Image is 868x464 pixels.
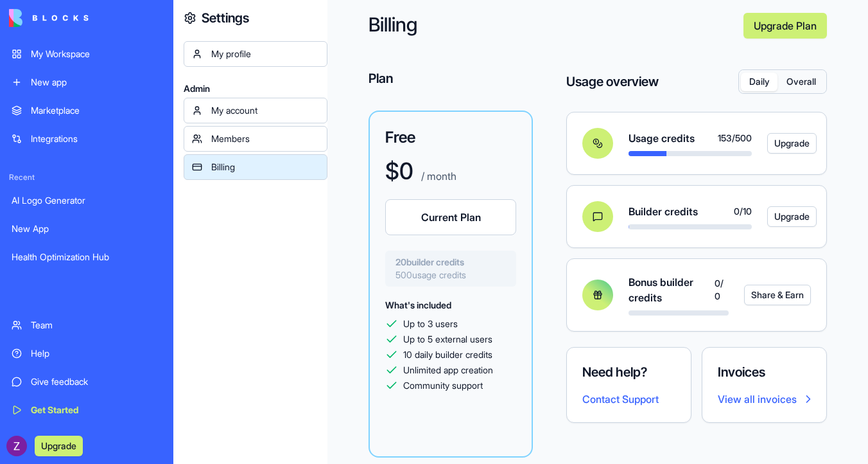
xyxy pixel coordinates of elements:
[718,363,811,381] h4: Invoices
[744,285,811,305] button: Share & Earn
[767,133,795,154] a: Upgrade
[31,48,162,60] div: My Workspace
[31,375,162,388] div: Give feedback
[582,391,659,407] button: Contact Support
[629,274,715,305] span: Bonus builder credits
[582,363,675,381] h4: Need help?
[184,126,327,152] a: Members
[767,206,795,227] a: Upgrade
[767,133,817,154] button: Upgrade
[184,154,327,180] a: Billing
[395,269,506,281] span: 500 usage credits
[4,397,169,423] a: Get Started
[403,364,493,377] span: Unlimited app creation
[31,132,162,145] div: Integrations
[12,194,162,207] div: AI Logo Generator
[403,348,492,361] span: 10 daily builder credits
[369,69,533,87] h4: Plan
[734,205,752,218] span: 0 / 10
[4,98,169,123] a: Marketplace
[629,204,698,219] span: Builder credits
[184,98,327,123] a: My account
[211,48,319,60] div: My profile
[9,9,89,27] img: logo
[31,404,162,416] div: Get Started
[715,277,729,303] span: 0 / 0
[385,199,516,235] button: Current Plan
[184,41,327,67] a: My profile
[4,216,169,242] a: New App
[202,9,249,27] h4: Settings
[31,347,162,360] div: Help
[12,251,162,263] div: Health Optimization Hub
[184,82,327,95] span: Admin
[403,317,458,330] span: Up to 3 users
[4,341,169,366] a: Help
[31,319,162,332] div: Team
[629,130,695,146] span: Usage credits
[6,436,27,456] img: ACg8ocLbFy8DHtL2uPWw6QbHWmV0YcGiQda46qJNV01azvxVGNKDKQ=s96-c
[31,104,162,117] div: Marketplace
[566,73,659,91] h4: Usage overview
[4,312,169,338] a: Team
[4,244,169,270] a: Health Optimization Hub
[403,379,483,392] span: Community support
[718,132,752,145] span: 153 / 500
[4,41,169,67] a: My Workspace
[385,158,413,184] h1: $ 0
[419,168,456,184] p: / month
[4,69,169,95] a: New app
[31,76,162,89] div: New app
[12,222,162,235] div: New App
[211,104,319,117] div: My account
[395,256,506,269] span: 20 builder credits
[369,111,533,458] a: Free$0 / monthCurrent Plan20builder credits500usage creditsWhat's includedUp to 3 usersUp to 5 ex...
[211,161,319,174] div: Billing
[211,132,319,145] div: Members
[369,13,733,39] h2: Billing
[35,439,83,452] a: Upgrade
[4,126,169,152] a: Integrations
[718,391,811,407] a: View all invoices
[4,172,169,183] span: Recent
[4,369,169,395] a: Give feedback
[743,13,827,39] a: Upgrade Plan
[35,436,83,456] button: Upgrade
[741,73,777,91] button: Daily
[385,299,451,310] span: What's included
[767,206,817,227] button: Upgrade
[385,127,516,148] h3: Free
[777,73,824,91] button: Overall
[403,333,492,346] span: Up to 5 external users
[4,188,169,213] a: AI Logo Generator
